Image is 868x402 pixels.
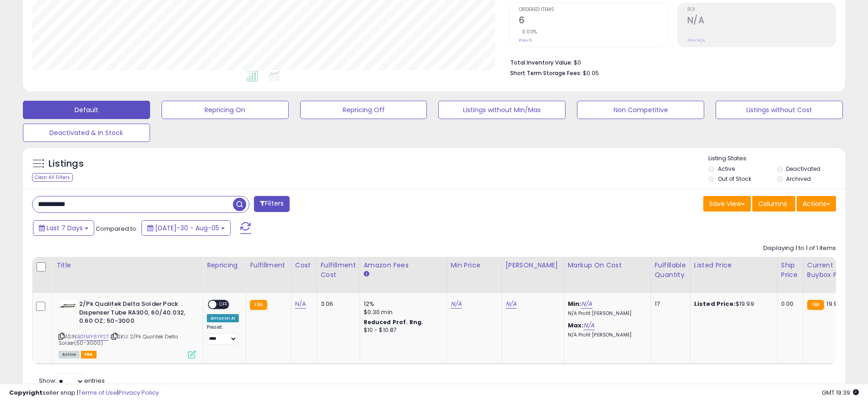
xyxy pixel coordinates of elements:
[807,300,824,310] small: FBA
[59,333,178,347] span: | SKU: 2/Pk Qualitek Delta Solder(50-3000)
[763,244,836,253] div: Displaying 1 to 1 of 1 items
[364,270,369,278] small: Amazon Fees.
[295,299,306,309] a: N/A
[32,173,73,182] div: Clear All Filters
[694,300,770,308] div: $19.99
[687,38,705,43] small: Prev: N/A
[81,351,97,359] span: FBA
[438,101,566,119] button: Listings without Min/Max
[59,300,77,311] img: 41ajBwMEYEL._SL40_.jpg
[568,299,582,308] b: Min:
[694,261,773,270] div: Listed Price
[162,101,289,119] button: Repricing On
[519,28,537,35] small: 0.00%
[207,261,242,270] div: Repricing
[510,69,582,77] b: Short Term Storage Fees:
[781,300,796,308] div: 0.00
[300,101,427,119] button: Repricing Off
[59,351,80,359] span: All listings currently available for purchase on Amazon
[451,299,462,309] a: N/A
[49,158,84,170] h5: Listings
[718,165,735,173] label: Active
[519,7,667,12] span: Ordered Items
[655,300,683,308] div: 17
[56,261,199,270] div: Title
[786,165,820,173] label: Deactivated
[23,101,150,119] button: Default
[568,261,647,270] div: Markup on Cost
[510,59,572,66] b: Total Inventory Value:
[797,196,836,212] button: Actions
[321,300,353,308] div: 3.06
[364,326,440,334] div: $10 - $10.87
[786,175,811,183] label: Archived
[577,101,704,119] button: Non Competitive
[250,300,267,310] small: FBA
[703,196,751,212] button: Save View
[519,15,667,27] h2: 6
[718,175,751,183] label: Out of Stock
[822,388,859,397] span: 2025-08-13 19:39 GMT
[694,299,736,308] b: Listed Price:
[708,154,845,163] p: Listing States:
[506,261,560,270] div: [PERSON_NAME]
[758,199,787,208] span: Columns
[39,376,105,385] span: Show: entries
[78,388,117,397] a: Terms of Use
[250,261,287,270] div: Fulfillment
[451,261,498,270] div: Min Price
[568,321,584,330] b: Max:
[687,7,836,12] span: ROI
[519,38,532,43] small: Prev: 6
[96,224,138,233] span: Compared to:
[687,15,836,27] h2: N/A
[506,299,517,309] a: N/A
[79,300,190,328] b: 2/Pk Qualitek Delta Solder Pack Dispenser Tube RA300, 60/40.032, 0.60 OZ; 50-3000
[581,299,592,309] a: N/A
[207,314,239,322] div: Amazon AI
[77,333,109,341] a: B01MY6YP2T
[655,261,686,280] div: Fulfillable Quantity
[33,220,94,236] button: Last 7 Days
[59,300,196,358] div: ASIN:
[583,321,594,330] a: N/A
[9,388,43,397] strong: Copyright
[568,332,644,338] p: N/A Profit [PERSON_NAME]
[752,196,795,212] button: Columns
[119,388,159,397] a: Privacy Policy
[47,223,83,233] span: Last 7 Days
[364,318,424,326] b: Reduced Prof. Rng.
[716,101,843,119] button: Listings without Cost
[568,310,644,317] p: N/A Profit [PERSON_NAME]
[364,308,440,316] div: $0.30 min
[364,300,440,308] div: 12%
[583,69,599,77] span: $0.05
[207,324,239,345] div: Preset:
[781,261,799,280] div: Ship Price
[9,389,159,397] div: seller snap | |
[23,124,150,142] button: Deactivated & In Stock
[216,301,231,309] span: OFF
[826,299,841,308] span: 19.99
[510,56,829,67] li: $0
[254,196,290,212] button: Filters
[141,220,231,236] button: [DATE]-30 - Aug-05
[364,261,443,270] div: Amazon Fees
[295,261,313,270] div: Cost
[321,261,356,280] div: Fulfillment Cost
[807,261,854,280] div: Current Buybox Price
[564,257,651,293] th: The percentage added to the cost of goods (COGS) that forms the calculator for Min & Max prices.
[155,223,219,233] span: [DATE]-30 - Aug-05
